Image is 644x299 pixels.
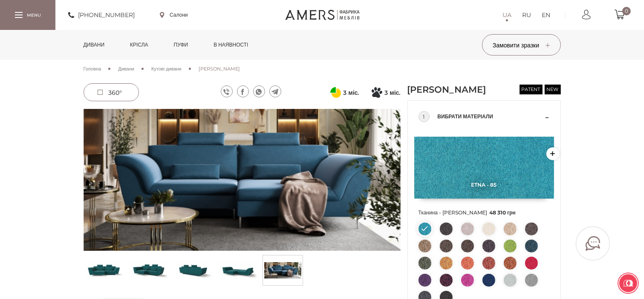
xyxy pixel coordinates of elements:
span: 360° [108,89,122,97]
a: Кутові дивани [151,65,182,73]
a: Пуфи [167,30,195,60]
button: Замовити зразки [482,34,561,56]
span: Вибрати матеріали [438,111,543,122]
span: Кутові дивани [151,66,182,72]
a: 360° [84,83,139,101]
span: Etna - 85 [414,182,554,188]
a: [PHONE_NUMBER] [68,10,135,20]
a: в наявності [207,30,254,60]
a: UA [502,10,511,20]
span: Дивани [118,66,134,72]
span: 0 [622,7,631,15]
a: whatsapp [253,85,265,97]
span: Замовити зразки [493,41,550,49]
button: Previous [84,175,98,185]
img: Etna - 85 [414,137,554,199]
span: Тканина - [PERSON_NAME] [419,207,550,218]
button: Next [386,175,401,185]
span: patent [520,85,543,94]
a: facebook [237,85,249,97]
svg: Покупка частинами від Монобанку [372,87,382,98]
img: s_ [264,258,301,283]
a: Салони [160,11,188,19]
span: 3 міс. [384,88,400,98]
a: viber [221,85,233,97]
span: Головна [84,66,101,72]
span: 48 310 грн [489,209,516,216]
a: RU [522,10,531,20]
img: Кутовий Диван Грейсі s-2 [175,258,212,283]
img: Кутовий Диван Грейсі s-0 [85,258,122,283]
span: new [545,85,561,94]
svg: Оплата частинами від ПриватБанку [330,87,341,98]
a: telegram [269,85,281,97]
a: Крісла [124,30,154,60]
a: Дивани [118,65,134,73]
a: Дивани [77,30,111,60]
img: Кутовий Диван Грейсі s-3 [219,258,257,283]
img: Кутовий Диван Грейсі s-1 [130,258,167,283]
span: 3 міс. [343,88,359,98]
div: 1 [419,111,430,122]
a: EN [542,10,550,20]
a: Головна [84,65,101,73]
h1: [PERSON_NAME] [407,83,505,96]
